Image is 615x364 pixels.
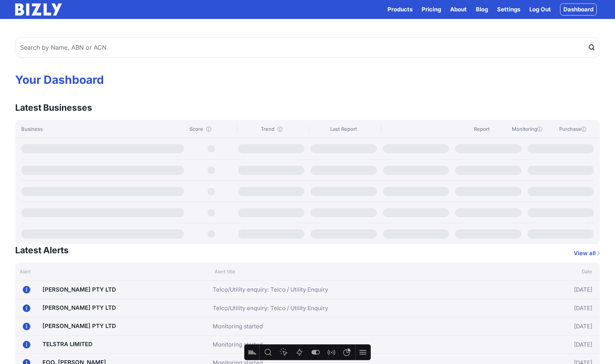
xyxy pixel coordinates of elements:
div: Last Report [309,125,378,133]
div: [DATE] [497,302,592,314]
div: Alert [15,268,210,275]
a: View all [574,249,600,258]
a: Monitoring started [213,340,263,349]
input: Search by Name, ABN or ACN [15,37,600,58]
div: Trend [237,125,306,133]
h3: Latest Businesses [15,102,92,114]
a: Telco/Utility enquiry: Telco / Utility Enquiry [213,304,328,313]
div: Alert title [210,268,502,275]
div: [DATE] [497,339,592,350]
div: Score [189,125,234,133]
a: Dashboard [560,3,597,16]
a: Pricing [422,5,441,14]
a: About [450,5,467,14]
a: [PERSON_NAME] PTY LTD [42,286,116,293]
a: Blog [476,5,488,14]
button: Products [388,5,413,14]
div: Date [502,268,600,275]
div: Purchase [551,125,594,133]
div: Business [21,125,186,133]
div: Monitoring [506,125,548,133]
div: [DATE] [497,320,592,332]
div: [DATE] [497,284,592,296]
h1: Your Dashboard [15,73,600,86]
a: [PERSON_NAME] PTY LTD [42,304,116,311]
a: TELSTRA LIMITED [42,340,93,348]
a: Telco/Utility enquiry: Telco / Utility Enquiry [213,285,328,294]
a: Settings [497,5,520,14]
a: [PERSON_NAME] PTY LTD [42,322,116,329]
a: Monitoring started [213,322,263,331]
h3: Latest Alerts [15,244,69,256]
div: Report [460,125,503,133]
a: Log Out [529,5,551,14]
